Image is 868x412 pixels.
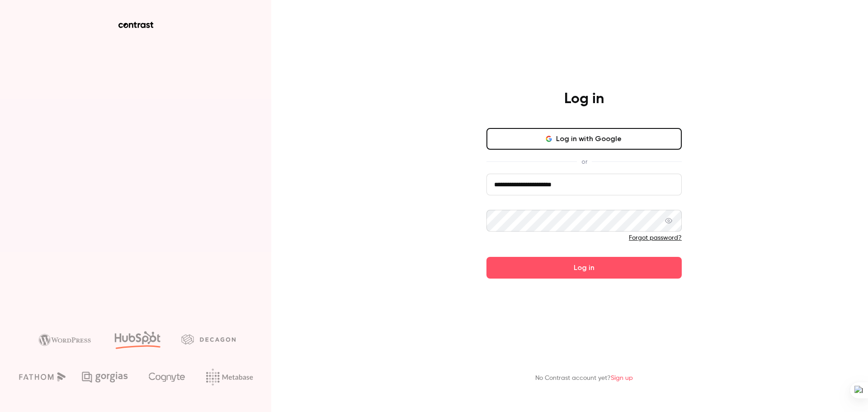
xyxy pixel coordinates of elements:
[577,157,592,166] span: or
[611,375,633,381] a: Sign up
[486,257,682,279] button: Log in
[181,334,236,344] img: decagon
[535,374,633,383] p: No Contrast account yet?
[629,235,682,241] a: Forgot password?
[486,128,682,150] button: Log in with Google
[564,90,604,108] h4: Log in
